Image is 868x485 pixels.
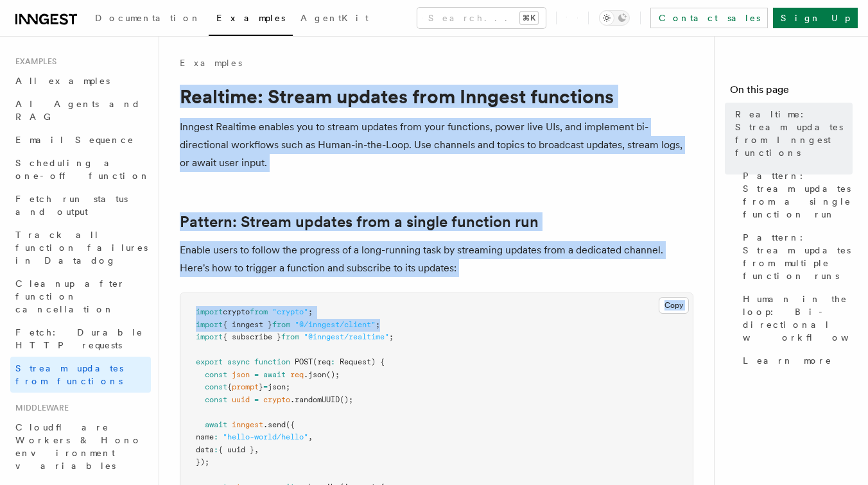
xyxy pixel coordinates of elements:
span: inngest [232,420,263,429]
span: : [214,432,218,441]
span: from [250,307,268,316]
span: AgentKit [300,13,369,23]
p: Inngest Realtime enables you to stream updates from your functions, power live UIs, and implement... [180,118,693,172]
span: .json [304,370,326,379]
a: Examples [209,4,293,36]
button: Toggle dark mode [599,10,630,26]
span: = [254,395,259,404]
span: : [331,357,335,366]
h1: Realtime: Stream updates from Inngest functions [180,85,693,108]
a: Pattern: Stream updates from multiple function runs [738,226,853,287]
span: "@/inngest/client" [295,320,376,329]
kbd: ⌘K [520,12,538,24]
span: from [272,320,290,329]
span: Examples [216,13,285,23]
span: Cleanup after function cancellation [15,278,125,314]
span: const [205,382,227,391]
a: Human in the loop: Bi-directional workflows [738,287,853,349]
a: Sign Up [773,8,858,28]
span: const [205,370,227,379]
span: const [205,395,227,404]
span: ({ [286,420,295,429]
span: .send [263,420,286,429]
span: , [308,432,313,441]
a: Stream updates from functions [10,357,151,393]
span: Request [340,357,371,366]
span: from [281,332,299,341]
span: crypto [263,395,290,404]
span: json; [268,382,290,391]
span: prompt [232,382,259,391]
span: crypto [223,307,250,316]
span: import [196,332,223,341]
span: Documentation [95,13,201,23]
span: ) { [371,357,385,366]
span: Stream updates from functions [15,363,123,386]
a: Cleanup after function cancellation [10,272,151,321]
span: , [254,445,259,454]
span: req [290,370,304,379]
span: } [259,382,263,391]
span: await [263,370,286,379]
a: Fetch run status and output [10,187,151,223]
span: Learn more [743,354,832,367]
span: export [196,357,223,366]
span: Scheduling a one-off function [15,158,150,181]
span: data [196,445,214,454]
a: Fetch: Durable HTTP requests [10,321,151,357]
span: Track all function failures in Datadog [15,230,148,266]
span: Fetch: Durable HTTP requests [15,327,143,350]
a: Contact sales [650,8,768,28]
h4: On this page [730,82,853,103]
a: Learn more [738,349,853,372]
a: AI Agents and RAG [10,92,151,128]
span: "@inngest/realtime" [304,332,389,341]
span: ; [389,332,394,341]
span: (req [313,357,331,366]
a: Cloudflare Workers & Hono environment variables [10,416,151,477]
span: ; [308,307,313,316]
span: Fetch run status and output [15,194,128,217]
a: Pattern: Stream updates from a single function run [180,213,539,231]
button: Search...⌘K [417,8,546,28]
span: await [205,420,227,429]
span: .randomUUID [290,395,340,404]
span: }); [196,457,209,466]
a: Track all function failures in Datadog [10,223,151,272]
span: AI Agents and RAG [15,99,141,122]
span: (); [326,370,340,379]
p: Enable users to follow the progress of a long-running task by streaming updates from a dedicated ... [180,241,693,277]
span: { subscribe } [223,332,281,341]
span: : [214,445,218,454]
span: import [196,320,223,329]
span: function [254,357,290,366]
span: uuid [232,395,250,404]
span: Cloudflare Workers & Hono environment variables [15,422,142,471]
a: Scheduling a one-off function [10,151,151,187]
a: All examples [10,69,151,92]
span: POST [295,357,313,366]
span: All examples [15,76,110,86]
span: { uuid } [218,445,254,454]
span: Pattern: Stream updates from multiple function runs [743,231,853,282]
button: Copy [659,297,689,314]
span: "crypto" [272,307,308,316]
span: "hello-world/hello" [223,432,308,441]
span: json [232,370,250,379]
span: async [227,357,250,366]
span: import [196,307,223,316]
a: Examples [180,56,242,69]
span: = [254,370,259,379]
span: { inngest } [223,320,272,329]
span: Email Sequence [15,135,134,145]
span: (); [340,395,353,404]
a: Email Sequence [10,128,151,151]
a: AgentKit [293,4,376,35]
span: = [263,382,268,391]
a: Documentation [87,4,209,35]
span: name [196,432,214,441]
span: Pattern: Stream updates from a single function run [743,169,853,221]
span: Examples [10,56,56,67]
a: Realtime: Stream updates from Inngest functions [730,103,853,164]
span: { [227,382,232,391]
